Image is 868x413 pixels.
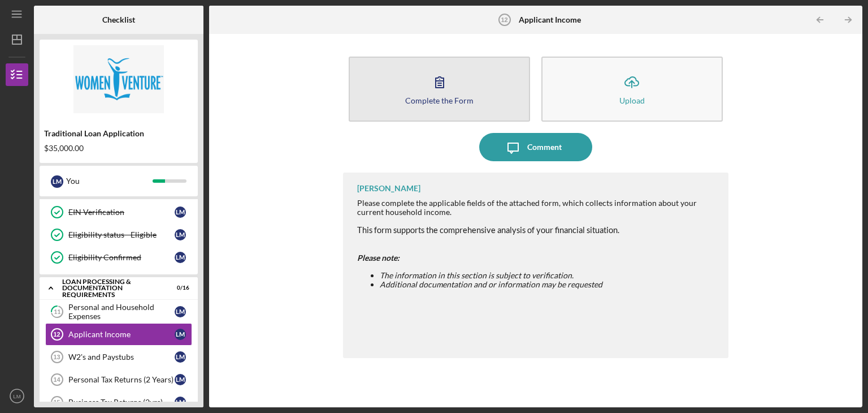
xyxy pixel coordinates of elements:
button: Comment [479,133,592,161]
div: Personal and Household Expenses [68,303,175,321]
div: Traditional Loan Application [44,129,193,138]
text: LM [13,393,20,399]
div: EIN Verification [68,208,175,217]
tspan: 12 [53,331,60,338]
b: Applicant Income [519,15,581,24]
em: Additional documentation and or information may be requested [380,279,602,289]
div: Eligibility status - Eligible [68,230,175,239]
div: Comment [527,133,562,161]
img: Product logo [40,45,198,113]
div: Business Tax Returns (2yrs) [68,398,175,407]
div: Eligibility Confirmed [68,253,175,262]
div: [PERSON_NAME] [357,184,420,193]
tspan: 13 [53,354,60,360]
button: LM [6,385,28,407]
div: Upload [619,96,645,105]
div: L M [175,329,186,340]
div: Complete the Form [405,96,474,105]
a: 11Personal and Household ExpensesLM [45,300,192,323]
tspan: 15 [53,399,60,406]
b: Checklist [102,15,135,24]
div: 0 / 16 [169,285,189,291]
div: Personal Tax Returns (2 Years) [68,375,175,384]
div: L M [51,175,63,188]
div: L M [175,206,186,218]
div: L M [175,397,186,408]
a: Eligibility ConfirmedLM [45,246,192,269]
div: W2's and Paystubs [68,352,175,362]
span: This form supports the comprehensive analysis of your financial situation. [357,225,619,235]
tspan: 12 [501,16,507,23]
a: Eligibility status - EligibleLM [45,223,192,246]
div: L M [175,306,186,317]
tspan: 14 [53,376,60,383]
em: Please note: [357,253,400,263]
tspan: 11 [54,308,60,316]
div: L M [175,252,186,263]
a: 13W2's and PaystubsLM [45,346,192,368]
div: Applicant Income [68,330,175,339]
em: The information in this section is subject to verification. [380,270,574,280]
button: Complete the Form [349,57,530,122]
div: L M [175,229,186,240]
div: $35,000.00 [44,144,193,153]
div: L M [175,374,186,385]
div: L M [175,351,186,363]
button: Upload [541,57,723,122]
div: You [66,171,153,191]
a: 14Personal Tax Returns (2 Years)LM [45,368,192,391]
div: Please complete the applicable fields of the attached form, which collects information about your... [357,199,717,217]
div: Loan Processing & Documentation Requirements [62,278,161,298]
a: EIN VerificationLM [45,201,192,223]
a: 12Applicant IncomeLM [45,323,192,346]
